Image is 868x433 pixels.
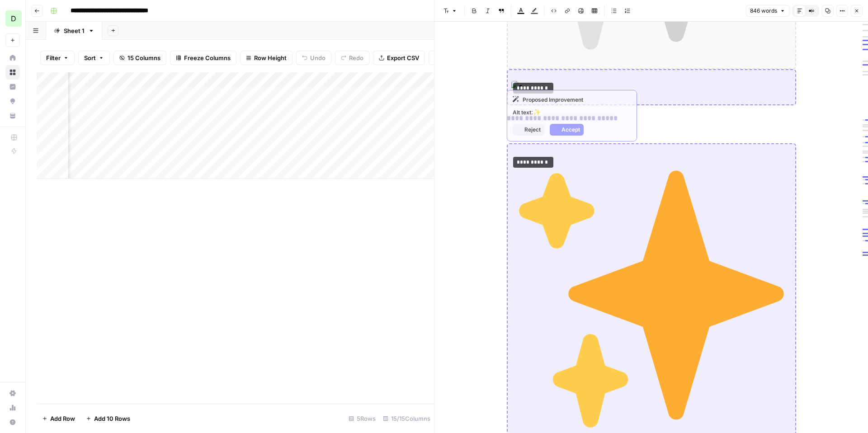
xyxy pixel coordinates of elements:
div: 15/15 Columns [379,411,434,426]
button: Redo [335,51,369,65]
a: Settings [5,386,20,400]
button: Help + Support [5,415,20,429]
button: Add Row [37,411,80,426]
span: Add Row [50,414,75,423]
button: Add 10 Rows [80,411,136,426]
button: Undo [296,51,331,65]
div: 5 Rows [345,411,379,426]
span: Freeze Columns [184,53,231,62]
span: 15 Columns [127,53,160,62]
button: Filter [40,51,75,65]
span: Sort [84,53,96,62]
span: D [11,13,16,24]
span: Redo [349,53,363,62]
button: Row Height [240,51,292,65]
span: 846 words [750,7,777,15]
button: Freeze Columns [170,51,236,65]
a: Usage [5,400,20,415]
a: Opportunities [5,94,20,108]
span: Undo [310,53,325,62]
a: Home [5,51,20,65]
button: 846 words [746,5,789,17]
span: Filter [46,53,61,62]
button: Workspace: DG - DEMO [5,7,20,30]
span: Add 10 Rows [94,414,130,423]
button: 15 Columns [113,51,166,65]
span: Row Height [254,53,287,62]
a: Browse [5,65,20,80]
span: Export CSV [387,53,419,62]
div: Sheet 1 [64,26,85,35]
a: Sheet 1 [46,22,102,40]
button: Sort [78,51,110,65]
a: Your Data [5,108,20,123]
button: Export CSV [373,51,425,65]
a: Insights [5,80,20,94]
